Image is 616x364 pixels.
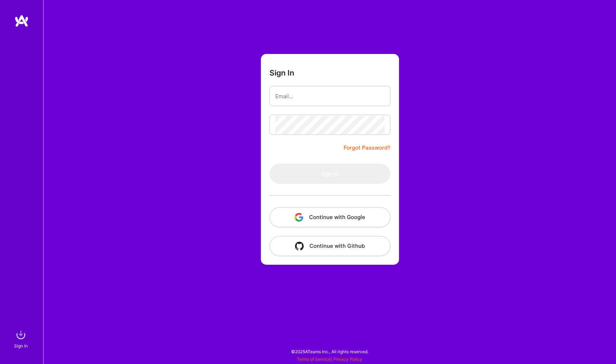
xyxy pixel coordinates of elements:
[269,68,294,77] h3: Sign In
[14,328,28,342] img: sign in
[269,207,390,227] button: Continue with Google
[269,236,390,256] button: Continue with Github
[43,342,616,360] div: © 2025 ATeams Inc., All rights reserved.
[297,356,331,362] a: Terms of Service
[275,87,385,105] input: Email...
[14,14,29,27] img: logo
[295,242,304,250] img: icon
[269,164,390,184] button: Sign In
[295,213,303,222] img: icon
[333,356,362,362] a: Privacy Policy
[15,328,28,350] a: sign inSign In
[14,342,28,350] div: Sign In
[344,144,390,152] a: Forgot Password?
[297,356,362,362] span: |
